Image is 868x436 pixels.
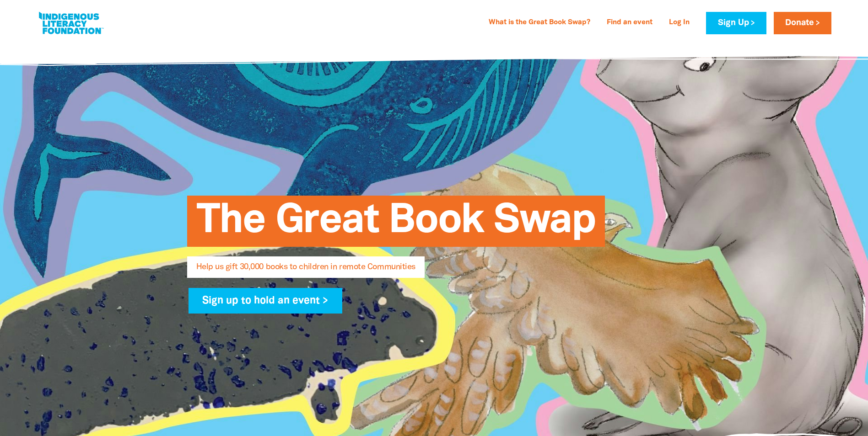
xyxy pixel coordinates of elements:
a: Donate [774,12,831,34]
span: The Great Book Swap [196,202,596,247]
a: Sign up to hold an event > [189,288,343,314]
a: What is the Great Book Swap? [483,16,596,30]
a: Log In [663,16,695,30]
a: Sign Up [706,12,766,34]
a: Find an event [601,16,658,30]
span: Help us gift 30,000 books to children in remote Communities [196,263,415,278]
